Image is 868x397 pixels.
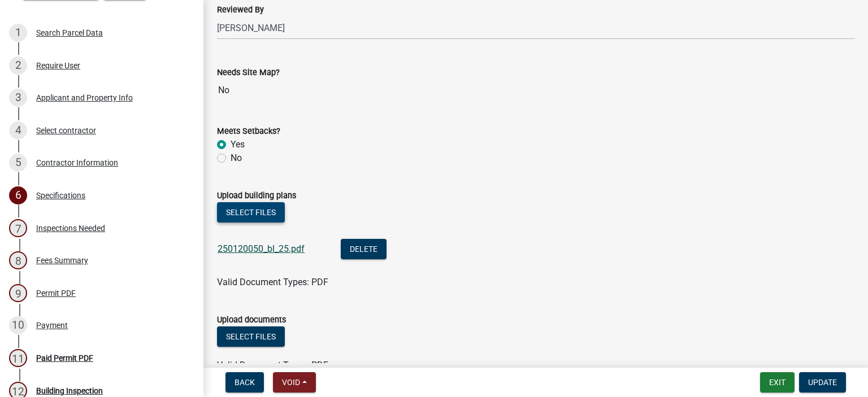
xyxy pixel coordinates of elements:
button: Select files [217,202,285,223]
div: Paid Permit PDF [36,354,93,362]
label: Meets Setbacks? [217,128,280,136]
div: 2 [9,56,27,75]
span: Void [282,378,300,387]
div: Select contractor [36,126,96,134]
button: Update [799,372,846,392]
label: Reviewed By [217,6,264,14]
div: Payment [36,321,68,329]
span: Valid Document Types: PDF [217,277,328,287]
div: 5 [9,154,27,172]
label: Upload building plans [217,192,296,200]
label: Yes [231,138,245,151]
div: 4 [9,121,27,139]
div: 10 [9,316,27,334]
label: Upload documents [217,316,286,324]
div: Specifications [36,191,85,199]
div: Fees Summary [36,256,88,264]
div: Contractor Information [36,159,118,167]
wm-modal-confirm: Delete Document [341,245,387,255]
div: Search Parcel Data [36,29,103,37]
div: 3 [9,89,27,107]
button: Delete [341,239,387,259]
div: Require User [36,62,80,69]
span: Update [808,378,837,387]
div: 7 [9,219,27,237]
div: 8 [9,251,27,269]
div: 6 [9,186,27,204]
span: Valid Document Types: PDF [217,360,328,370]
div: Applicant and Property Info [36,94,133,102]
div: Permit PDF [36,289,76,297]
span: Back [235,378,255,387]
button: Exit [760,372,795,392]
button: Select files [217,326,285,347]
button: Back [225,372,264,392]
div: 1 [9,24,27,42]
div: 9 [9,284,27,302]
label: Needs Site Map? [217,69,280,77]
div: Inspections Needed [36,224,105,232]
label: No [231,151,242,165]
div: 11 [9,349,27,367]
div: Building Inspection [36,387,103,395]
button: Void [273,372,316,392]
a: 250120050_bl_25.pdf [218,243,305,254]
